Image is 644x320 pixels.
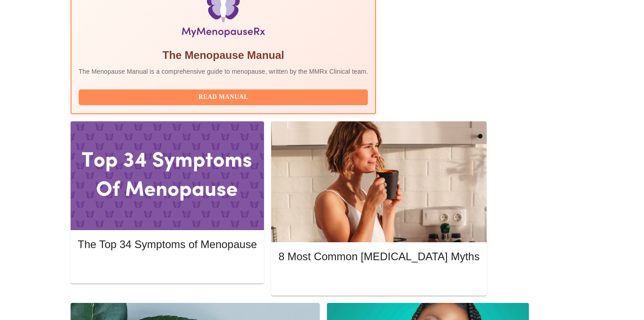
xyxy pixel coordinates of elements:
h5: The Top 34 Symptoms of Menopause [78,237,257,252]
span: Read More [287,275,470,286]
a: Read More [278,276,482,283]
h5: 8 Most Common [MEDICAL_DATA] Myths [278,249,479,264]
a: Read Manual [79,93,371,100]
span: Read More [87,262,248,273]
h5: The Menopause Manual [79,48,368,62]
span: Read Manual [88,92,359,103]
button: Read More [78,260,257,276]
a: Read More [78,263,259,271]
button: Read Manual [79,89,368,105]
button: Read More [278,272,479,288]
p: The Menopause Manual is a comprehensive guide to menopause, written by the MMRx Clinical team. [79,67,368,76]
